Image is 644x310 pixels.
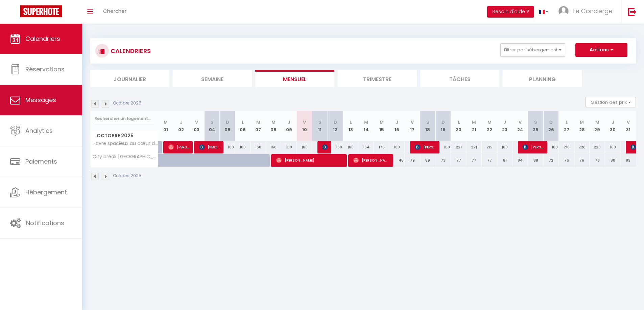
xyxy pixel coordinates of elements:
div: 72 [543,154,559,167]
li: Tâches [420,70,499,87]
th: 05 [220,111,235,141]
div: 77 [451,154,467,167]
div: 218 [559,141,574,153]
abbr: J [180,119,183,125]
p: Octobre 2025 [113,173,141,179]
abbr: V [627,119,630,125]
div: 220 [574,141,590,153]
th: 20 [451,111,467,141]
li: Semaine [173,70,252,87]
th: 19 [435,111,451,141]
div: 81 [497,154,513,167]
div: 84 [512,154,528,167]
span: Hébergement [25,188,67,196]
th: 28 [574,111,590,141]
th: 17 [405,111,420,141]
div: 79 [405,154,420,167]
th: 09 [281,111,297,141]
div: 77 [482,154,497,167]
th: 22 [482,111,497,141]
abbr: J [503,119,506,125]
button: Gestion des prix [586,97,636,107]
div: 160 [251,141,266,153]
th: 15 [374,111,389,141]
div: 160 [266,141,282,153]
span: [PERSON_NAME] [199,141,220,153]
span: Notifications [26,219,64,227]
div: 83 [620,154,636,167]
abbr: M [164,119,168,125]
th: 13 [343,111,359,141]
span: [PERSON_NAME] [523,141,543,153]
th: 14 [358,111,374,141]
th: 02 [173,111,189,141]
th: 27 [559,111,574,141]
span: Octobre 2025 [91,131,158,141]
abbr: D [549,119,553,125]
th: 11 [312,111,328,141]
abbr: M [271,119,276,125]
button: Filtrer par hébergement [500,43,565,57]
abbr: J [396,119,398,125]
th: 18 [420,111,436,141]
img: Super Booking [20,5,62,17]
div: 160 [328,141,343,153]
li: Journalier [90,70,169,87]
div: 76 [559,154,574,167]
abbr: S [318,119,321,125]
abbr: D [226,119,229,125]
div: 160 [297,141,312,153]
div: 160 [220,141,235,153]
span: Paiements [25,157,57,166]
span: Havre spacieux au cœur de [GEOGRAPHIC_DATA] - 8 personnes [92,141,159,146]
th: 31 [620,111,636,141]
abbr: M [595,119,599,125]
input: Rechercher un logement... [94,113,154,125]
div: 160 [235,141,251,153]
div: 221 [451,141,467,153]
div: 160 [605,141,621,153]
abbr: D [442,119,445,125]
abbr: M [472,119,476,125]
div: 160 [497,141,513,153]
th: 29 [590,111,605,141]
abbr: D [334,119,337,125]
div: 160 [389,141,405,153]
span: [PERSON_NAME] [415,141,435,153]
th: 21 [466,111,482,141]
div: 160 [343,141,359,153]
th: 10 [297,111,312,141]
th: 30 [605,111,621,141]
h3: CALENDRIERS [109,43,151,58]
span: Réservations [25,65,65,73]
span: Analytics [25,126,53,135]
abbr: M [487,119,492,125]
abbr: V [411,119,414,125]
div: 89 [420,154,436,167]
th: 01 [158,111,174,141]
th: 08 [266,111,282,141]
span: PORET [PERSON_NAME] [322,141,327,153]
th: 04 [204,111,220,141]
li: Trimestre [338,70,417,87]
abbr: J [288,119,290,125]
abbr: J [612,119,614,125]
abbr: L [566,119,568,125]
button: Actions [575,43,627,57]
th: 12 [328,111,343,141]
div: 160 [543,141,559,153]
th: 03 [189,111,205,141]
span: Chercher [103,7,126,15]
img: logout [628,7,637,16]
p: Octobre 2025 [113,100,141,106]
span: [PERSON_NAME] [276,154,343,167]
button: Besoin d'aide ? [487,6,534,18]
div: 221 [466,141,482,153]
th: 23 [497,111,513,141]
abbr: V [519,119,522,125]
abbr: M [364,119,368,125]
div: 77 [466,154,482,167]
abbr: M [580,119,584,125]
abbr: M [256,119,260,125]
abbr: M [380,119,384,125]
